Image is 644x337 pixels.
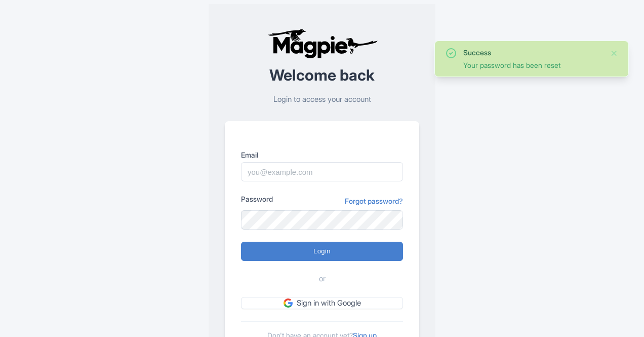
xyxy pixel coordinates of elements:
[463,60,602,70] div: Your password has been reset
[319,273,326,285] span: or
[463,47,602,58] div: Success
[225,67,419,84] h2: Welcome back
[265,28,379,59] img: logo-ab69f6fb50320c5b225c76a69d11143b.png
[241,242,403,261] input: Login
[241,297,403,310] a: Sign in with Google
[241,194,273,204] label: Password
[284,298,293,308] img: google.svg
[225,94,419,105] p: Login to access your account
[345,196,403,206] a: Forgot password?
[241,149,403,160] label: Email
[241,162,403,181] input: you@example.com
[610,47,618,59] button: Close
